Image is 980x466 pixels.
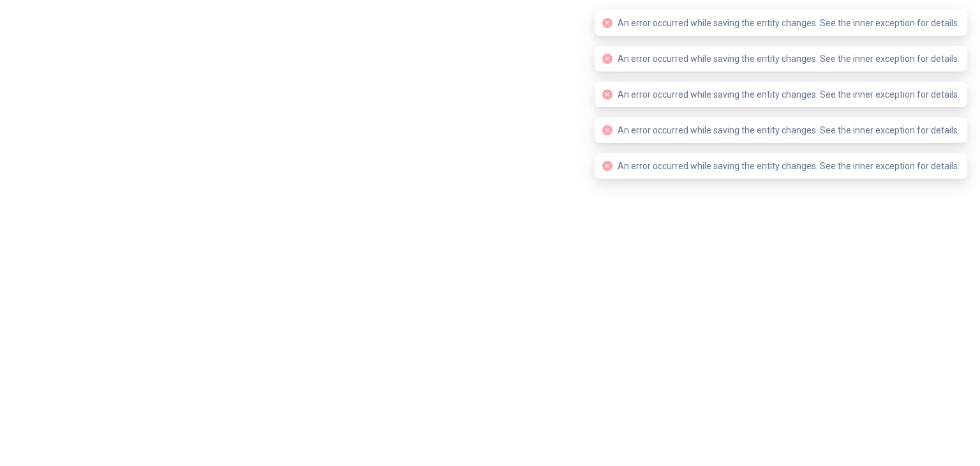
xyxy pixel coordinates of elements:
[618,161,960,171] span: An error occurred while saving the entity changes. See the inner exception for details.
[602,54,612,64] span: close-circle
[602,89,612,100] span: close-circle
[602,161,612,171] span: close-circle
[618,54,960,64] span: An error occurred while saving the entity changes. See the inner exception for details.
[602,18,612,28] span: close-circle
[618,89,960,100] span: An error occurred while saving the entity changes. See the inner exception for details.
[618,18,960,28] span: An error occurred while saving the entity changes. See the inner exception for details.
[602,125,612,135] span: close-circle
[618,125,960,135] span: An error occurred while saving the entity changes. See the inner exception for details.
